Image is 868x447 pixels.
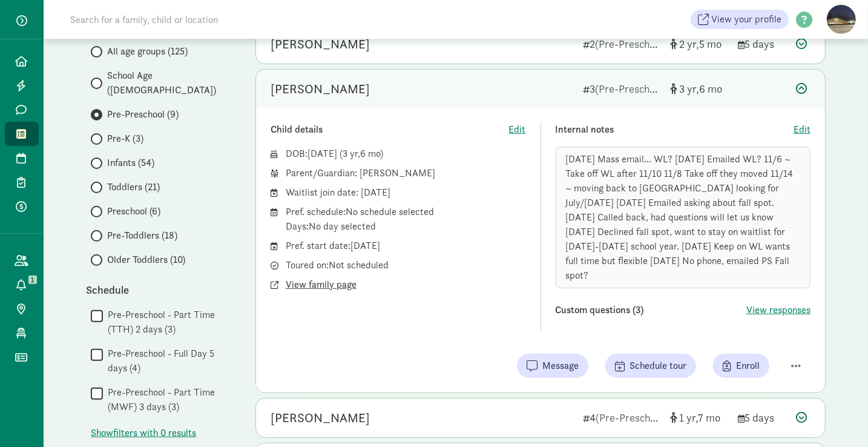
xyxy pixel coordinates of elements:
[271,79,370,99] div: Iolana Ribao
[746,303,810,317] button: View responses
[28,276,37,284] span: 1
[103,385,231,414] label: Pre-Preschool - Part Time (MWF) 3 days (3)
[691,10,789,29] a: View your profile
[583,36,660,52] div: 2
[107,180,160,194] span: Toddlers (21)
[630,359,686,373] span: Schedule tour
[583,81,660,97] div: 3
[509,122,526,137] button: Edit
[286,205,526,234] div: Pref. schedule: No schedule selected Days: No day selected
[595,82,666,96] span: (Pre-Preschool)
[107,44,188,59] span: All age groups (125)
[91,426,196,440] button: Showfilters with 0 results
[596,411,667,425] span: (Pre-Preschool)
[91,426,196,440] span: Show filters with 0 results
[86,282,231,298] div: Schedule
[670,36,728,52] div: [object Object]
[107,204,160,219] span: Preschool (6)
[807,389,868,447] iframe: Chat Widget
[566,153,794,282] span: [DATE] Mass email... WL? [DATE] Emailed WL? 11/6 ~ Take off WL after 11/10 11/8 Take off they mov...
[103,308,231,337] label: Pre-Preschool - Part Time (TTH) 2 days (3)
[679,82,699,96] span: 3
[360,147,380,160] span: 6
[605,354,696,378] button: Schedule tour
[556,303,747,317] div: Custom questions (3)
[794,122,810,137] button: Edit
[286,239,526,253] div: Pref. start date: [DATE]
[699,37,722,51] span: 5
[271,408,370,428] div: Nicole Ni
[713,354,769,378] button: Enroll
[286,185,526,200] div: Waitlist join date: [DATE]
[286,147,526,161] div: DOB: ( )
[103,346,231,376] label: Pre-Preschool - Full Day 5 days (4)
[670,409,728,426] div: [object Object]
[542,359,579,373] span: Message
[711,12,781,27] span: View your profile
[107,107,179,122] span: Pre-Preschool (9)
[583,409,660,426] div: 4
[517,354,588,378] button: Message
[556,122,794,137] div: Internal notes
[343,147,360,160] span: 3
[271,35,370,54] div: Jordy DeNoma
[679,37,699,51] span: 2
[107,156,154,170] span: Infants (54)
[698,411,720,425] span: 7
[63,7,403,31] input: Search for a family, child or location
[307,147,337,160] span: [DATE]
[699,82,722,96] span: 6
[595,37,666,51] span: (Pre-Preschool)
[271,122,509,137] div: Child details
[107,68,231,98] span: School Age ([DEMOGRAPHIC_DATA])
[670,81,728,97] div: [object Object]
[738,409,786,426] div: 5 days
[736,359,760,373] span: Enroll
[286,258,526,273] div: Toured on: Not scheduled
[5,273,39,297] a: 1
[286,277,357,292] button: View family page
[679,411,698,425] span: 1
[107,131,143,146] span: Pre-K (3)
[107,253,185,267] span: Older Toddlers (10)
[107,228,177,243] span: Pre-Toddlers (18)
[286,166,526,180] div: Parent/Guardian: [PERSON_NAME]
[738,36,786,52] div: 5 days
